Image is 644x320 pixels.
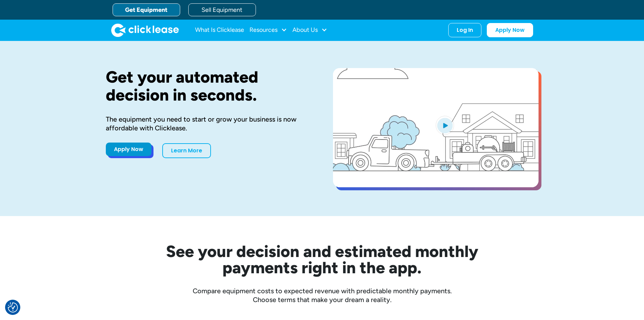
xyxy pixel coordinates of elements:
img: Blue play button logo on a light blue circular background [436,116,454,135]
div: Compare equipment costs to expected revenue with predictable monthly payments. Choose terms that ... [106,286,539,304]
div: The equipment you need to start or grow your business is now affordable with Clicklease. [106,115,311,132]
h2: See your decision and estimated monthly payments right in the app. [133,243,511,276]
h1: Get your automated decision in seconds. [106,68,311,104]
a: Apply Now [106,143,151,156]
a: Learn More [162,143,211,158]
a: Sell Equipment [188,3,256,16]
a: open lightbox [333,68,539,187]
a: What Is Clicklease [195,23,244,37]
img: Revisit consent button [8,302,18,313]
button: Consent Preferences [8,302,18,313]
img: Clicklease logo [111,23,179,37]
a: Apply Now [487,23,533,37]
div: Resources [249,23,287,37]
div: Log In [457,27,473,34]
div: About Us [292,23,327,37]
a: Get Equipment [113,3,180,16]
a: home [111,23,179,37]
